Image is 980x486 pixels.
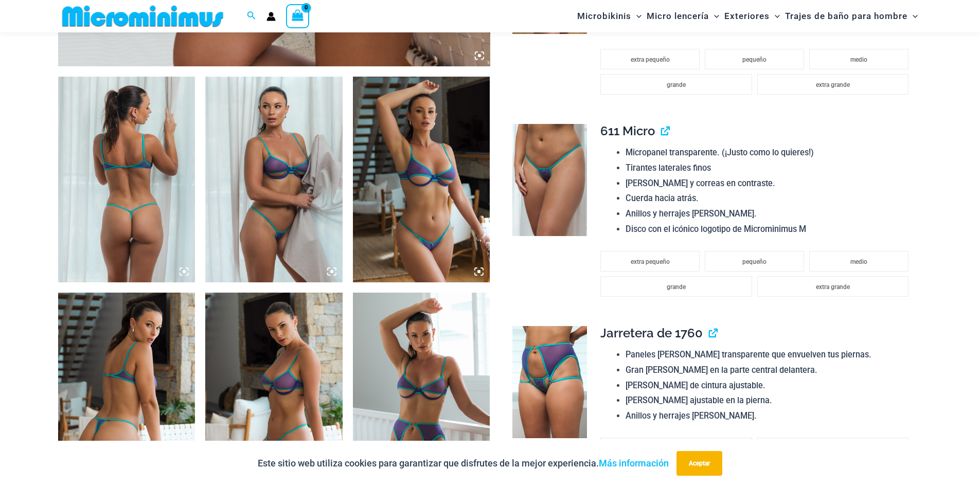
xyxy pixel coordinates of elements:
li: pequeño [705,49,804,69]
li: pequeño [705,251,804,272]
font: Este sitio web utiliza cookies para garantizar que disfrutes de la mejor experiencia. [258,458,599,469]
font: Tirantes laterales finos [626,163,711,173]
a: MicrobikinisAlternar menúAlternar menú [575,3,644,29]
span: Alternar menú [770,3,780,29]
font: extra grande [816,283,850,291]
a: Micro lenceríaAlternar menúAlternar menú [644,3,722,29]
font: medio [850,56,867,63]
a: Enlace del icono de la cuenta [266,12,276,21]
nav: Navegación del sitio [573,2,922,31]
li: grande/extra grande [600,438,752,458]
span: Alternar menú [709,3,719,29]
img: Peligros Beso Violeta Mares 1060 Sujetador 611 Micro [58,77,195,282]
font: Trajes de baño para hombre [785,11,907,21]
a: Trajes de baño para hombreAlternar menúAlternar menú [782,3,920,29]
font: Micro lencería [647,11,709,21]
font: Cuerda hacia atrás. [626,193,699,203]
li: grande [600,74,752,95]
font: [PERSON_NAME] y correas en contraste. [626,178,775,188]
font: Paneles [PERSON_NAME] transparente que envuelven tus piernas. [626,350,871,359]
li: pequeño/mediano [757,438,908,458]
img: Braguita Dangers Kiss Violet Seas 1060 y tanga 6060 [353,77,490,282]
span: Alternar menú [907,3,918,29]
font: Aceptar [689,460,710,467]
font: Anillos y herrajes [PERSON_NAME]. [626,411,757,421]
font: [PERSON_NAME] ajustable en la pierna. [626,395,772,405]
font: extra pequeño [631,56,670,63]
font: pequeño [742,258,767,265]
li: extra grande [757,74,908,95]
a: Ver carrito de compras, vacío [286,4,310,28]
font: Anillos y herrajes [PERSON_NAME]. [626,209,757,219]
font: extra grande [816,81,850,88]
a: Más información [599,458,669,469]
li: grande [600,276,752,297]
img: Peligros besan a Violet Seas 611 Micro [512,124,587,236]
font: Exteriores [724,11,770,21]
a: ExterioresAlternar menúAlternar menú [722,3,782,29]
font: pequeño [742,56,767,63]
li: extra pequeño [600,251,700,272]
font: grande [667,81,686,88]
font: Microbikinis [577,11,631,21]
font: medio [850,258,867,265]
font: [PERSON_NAME] de cintura ajustable. [626,381,765,390]
font: Disco con el icónico logotipo de Microminimus M [626,224,806,234]
li: extra grande [757,276,908,297]
a: Enlace del icono de búsqueda [247,10,256,23]
li: medio [809,251,908,272]
img: MM SHOP LOGO PLANO [58,5,227,28]
li: medio [809,49,908,69]
li: extra pequeño [600,49,700,69]
font: Gran [PERSON_NAME] en la parte central delantera. [626,365,817,375]
img: Peligros Beso Violeta Mares 1060 Sujetador 611 Micro 1760 Liga [512,326,587,438]
span: Alternar menú [631,3,642,29]
font: grande [667,283,686,291]
font: Jarretera de 1760 [600,326,703,340]
font: Micropanel transparente. (¡Justo como lo quieres!) [626,148,814,157]
button: Aceptar [676,451,722,476]
font: 611 Micro [600,123,655,138]
font: extra pequeño [631,258,670,265]
img: Peligros Beso Violeta Mares 1060 Sujetador 611 Micro [205,77,343,282]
